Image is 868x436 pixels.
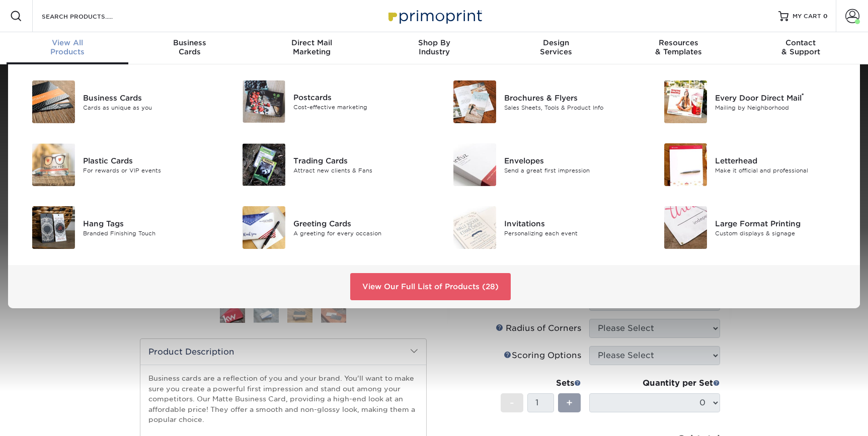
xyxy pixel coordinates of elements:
[453,80,496,123] img: Brochures & Flyers
[453,143,496,186] img: Envelopes
[715,155,848,166] div: Letterhead
[32,143,75,186] img: Plastic Cards
[293,166,426,175] div: Attract new clients & Fans
[495,38,617,56] div: Services
[32,80,75,123] img: Business Cards
[504,229,637,237] div: Personalizing each event
[504,166,637,175] div: Send a great first impression
[83,229,216,237] div: Branded Finishing Touch
[7,38,129,56] div: Products
[128,32,251,64] a: BusinessCards
[293,92,426,103] div: Postcards
[384,5,485,27] img: Primoprint
[20,139,216,190] a: Plastic Cards Plastic Cards For rewards or VIP events
[495,38,617,47] span: Design
[41,10,139,22] input: SEARCH PRODUCTS.....
[495,32,617,64] a: DesignServices
[453,206,496,249] img: Invitations
[740,32,862,64] a: Contact& Support
[504,218,637,229] div: Invitations
[243,143,285,186] img: Trading Cards
[740,38,862,47] span: Contact
[20,202,216,253] a: Hang Tags Hang Tags Branded Finishing Touch
[231,76,427,127] a: Postcards Postcards Cost-effective marketing
[802,92,804,99] sup: ®
[664,143,707,186] img: Letterhead
[373,38,495,47] span: Shop By
[293,229,426,237] div: A greeting for every occasion
[293,103,426,112] div: Cost-effective marketing
[617,38,740,56] div: & Templates
[566,395,573,410] span: +
[504,155,637,166] div: Envelopes
[442,76,638,127] a: Brochures & Flyers Brochures & Flyers Sales Sheets, Tools & Product Info
[293,155,426,166] div: Trading Cards
[231,202,427,253] a: Greeting Cards Greeting Cards A greeting for every occasion
[293,218,426,229] div: Greeting Cards
[128,38,251,56] div: Cards
[740,38,862,56] div: & Support
[617,32,740,64] a: Resources& Templates
[231,139,427,190] a: Trading Cards Trading Cards Attract new clients & Fans
[373,38,495,56] div: Industry
[715,229,848,237] div: Custom displays & signage
[83,92,216,103] div: Business Cards
[823,13,828,20] span: 0
[7,32,129,64] a: View AllProducts
[652,202,848,253] a: Large Format Printing Large Format Printing Custom displays & signage
[715,103,848,112] div: Mailing by Neighborhood
[373,32,495,64] a: Shop ByIndustry
[715,92,848,103] div: Every Door Direct Mail
[243,80,285,123] img: Postcards
[504,103,637,112] div: Sales Sheets, Tools & Product Info
[83,155,216,166] div: Plastic Cards
[128,38,251,47] span: Business
[664,206,707,249] img: Large Format Printing
[617,38,740,47] span: Resources
[664,80,707,123] img: Every Door Direct Mail
[652,139,848,190] a: Letterhead Letterhead Make it official and professional
[442,139,638,190] a: Envelopes Envelopes Send a great first impression
[83,218,216,229] div: Hang Tags
[83,166,216,175] div: For rewards or VIP events
[20,76,216,127] a: Business Cards Business Cards Cards as unique as you
[652,76,848,127] a: Every Door Direct Mail Every Door Direct Mail® Mailing by Neighborhood
[715,218,848,229] div: Large Format Printing
[251,38,373,56] div: Marketing
[32,206,75,249] img: Hang Tags
[442,202,638,253] a: Invitations Invitations Personalizing each event
[350,273,511,300] a: View Our Full List of Products (28)
[793,12,821,21] span: MY CART
[7,38,129,47] span: View All
[715,166,848,175] div: Make it official and professional
[504,92,637,103] div: Brochures & Flyers
[251,32,373,64] a: Direct MailMarketing
[83,103,216,112] div: Cards as unique as you
[510,395,514,410] span: -
[251,38,373,47] span: Direct Mail
[243,206,285,249] img: Greeting Cards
